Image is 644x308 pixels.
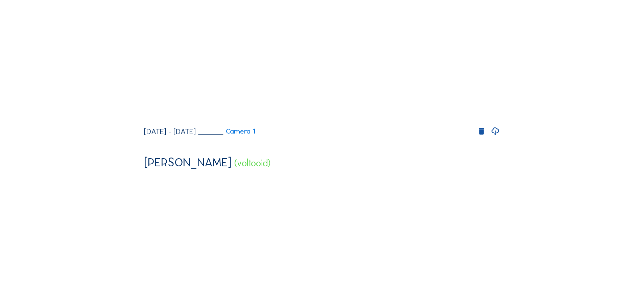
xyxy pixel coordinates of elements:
div: (voltooid) [234,159,271,168]
div: [PERSON_NAME] [144,156,231,168]
a: Camera 1 [198,128,255,135]
div: [DATE] - [DATE] [144,128,196,136]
